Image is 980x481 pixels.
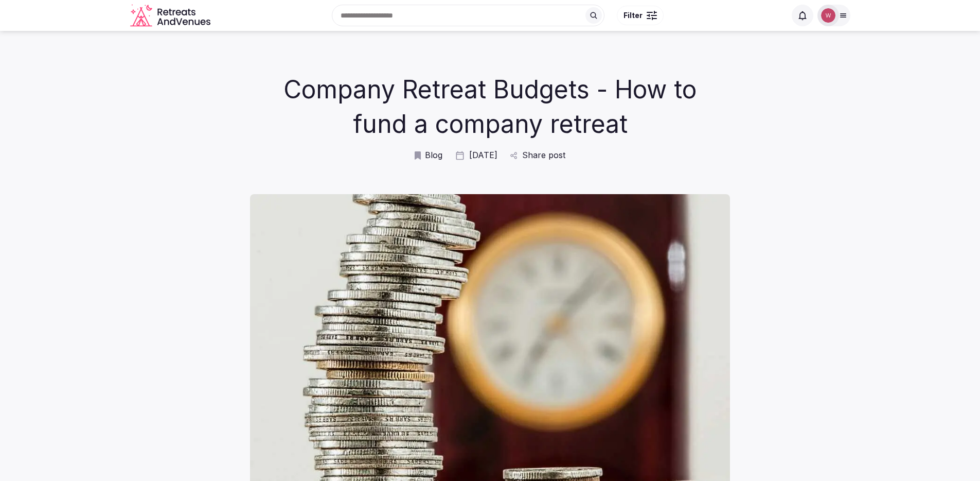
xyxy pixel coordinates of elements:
h1: Company Retreat Budgets - How to fund a company retreat [280,72,700,141]
button: Filter [617,6,664,25]
span: Share post [522,149,565,161]
a: Blog [415,149,442,161]
span: Filter [623,10,643,21]
span: Blog [425,149,442,161]
a: Visit the homepage [130,4,212,27]
svg: Retreats and Venues company logo [130,4,212,27]
img: William Chin [821,8,835,23]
